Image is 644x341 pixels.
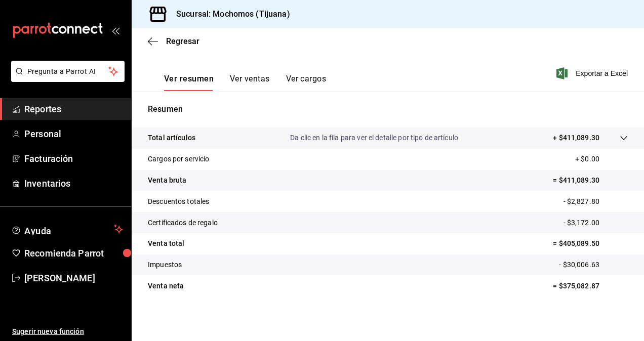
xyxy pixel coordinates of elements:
[166,36,199,46] span: Regresar
[148,281,184,291] p: Venta neta
[148,175,186,186] p: Venta bruta
[164,74,214,91] button: Ver resumen
[148,260,182,270] p: Impuestos
[563,196,628,207] p: - $2,827.80
[24,223,110,235] span: Ayuda
[230,74,270,91] button: Ver ventas
[24,177,123,190] span: Inventarios
[11,61,125,82] button: Pregunta a Parrot AI
[24,271,123,285] span: [PERSON_NAME]
[148,196,209,207] p: Descuentos totales
[148,133,195,143] p: Total artículos
[24,152,123,165] span: Facturación
[164,74,326,91] div: navigation tabs
[553,281,628,291] p: = $375,082.87
[27,66,109,77] span: Pregunta a Parrot AI
[111,26,119,34] button: open_drawer_menu
[24,127,123,141] span: Personal
[553,238,628,249] p: = $405,089.50
[148,218,218,228] p: Certificados de regalo
[24,246,123,260] span: Recomienda Parrot
[148,154,210,164] p: Cargos por servicio
[148,103,628,115] p: Resumen
[563,218,628,228] p: - $3,172.00
[559,260,628,270] p: - $30,006.63
[553,175,628,186] p: = $411,089.30
[553,133,599,143] p: + $411,089.30
[12,326,123,337] span: Sugerir nueva función
[148,36,199,46] button: Regresar
[290,133,458,143] p: Da clic en la fila para ver el detalle por tipo de artículo
[7,73,125,84] a: Pregunta a Parrot AI
[24,102,123,116] span: Reportes
[168,8,290,20] h3: Sucursal: Mochomos (Tijuana)
[148,238,184,249] p: Venta total
[575,154,628,164] p: + $0.00
[558,67,628,79] button: Exportar a Excel
[286,74,327,91] button: Ver cargos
